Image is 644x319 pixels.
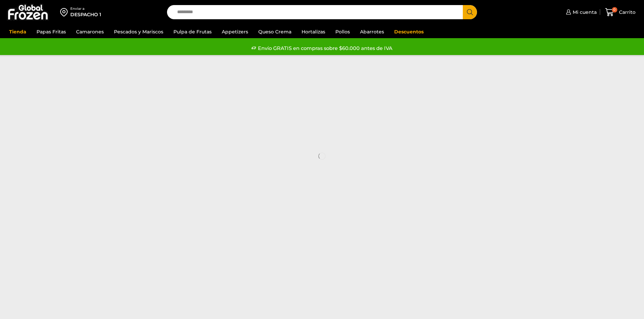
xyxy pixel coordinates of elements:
div: Enviar a [70,6,101,11]
img: address-field-icon.svg [60,6,70,18]
a: 0 Carrito [603,4,637,20]
a: Pollos [332,25,353,38]
a: Pescados y Mariscos [111,25,167,38]
a: Queso Crema [255,25,295,38]
a: Hortalizas [298,25,329,38]
a: Pulpa de Frutas [170,25,215,38]
a: Mi cuenta [564,5,597,19]
span: Mi cuenta [571,9,597,16]
span: 0 [612,7,617,12]
a: Camarones [73,25,107,38]
a: Tienda [6,25,30,38]
div: DESPACHO 1 [70,11,101,18]
span: Carrito [617,9,636,16]
a: Papas Fritas [33,25,69,38]
button: Search button [463,5,477,19]
a: Appetizers [218,25,252,38]
a: Abarrotes [357,25,387,38]
a: Descuentos [391,25,427,38]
